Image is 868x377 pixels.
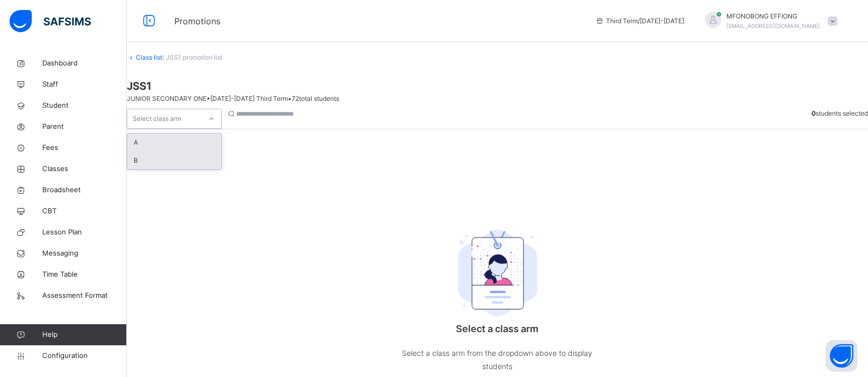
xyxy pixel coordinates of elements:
div: A [127,134,221,152]
span: JUNIOR SECONDARY ONE • [DATE]-[DATE] Third Term • 72 total students [127,95,339,102]
span: session/term information [595,16,684,26]
button: Open asap [826,340,857,372]
span: Help [42,329,126,340]
span: Promotions [174,15,580,27]
b: 0 [811,109,816,117]
p: Select a class arm from the dropdown above to display students [392,346,603,373]
span: CBT [42,206,127,216]
span: Messaging [42,248,127,259]
span: MFONOBONG EFFIONG [726,12,820,21]
span: [EMAIL_ADDRESS][DOMAIN_NAME] [726,23,820,29]
span: Dashboard [42,58,127,69]
span: JSS1 [127,78,868,94]
div: Select class arm [133,109,181,129]
span: Student [42,100,127,111]
span: Staff [42,79,127,90]
span: / JSS1 promotion list [162,53,222,61]
span: Lesson Plan [42,227,127,238]
span: Parent [42,121,127,132]
a: Class list [136,53,162,61]
img: safsims [10,10,91,32]
span: Assessment Format [42,290,127,301]
div: B [127,152,221,169]
img: student.207b5acb3037b72b59086e8b1a17b1d0.svg [458,230,537,316]
span: Classes [42,164,127,174]
div: MFONOBONGEFFIONG [695,12,843,31]
span: Configuration [42,351,126,361]
span: students selected [811,109,868,117]
span: Broadsheet [42,185,127,195]
span: Fees [42,143,127,153]
p: Select a class arm [392,322,603,336]
span: Time Table [42,269,127,280]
